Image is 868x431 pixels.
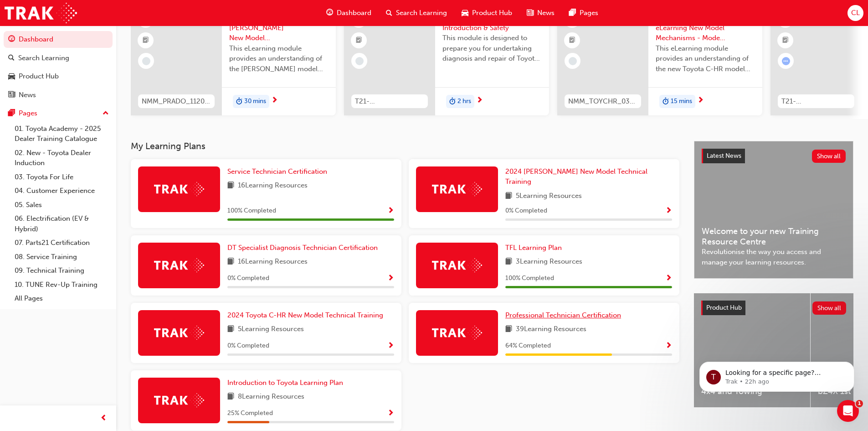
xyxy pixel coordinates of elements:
[8,109,15,118] span: pages-icon
[238,391,304,403] span: 8 Learning Resources
[686,343,868,406] iframe: Intercom notifications message
[11,250,113,264] a: 08. Service Training
[851,8,860,18] span: CL
[4,87,113,104] a: News
[11,198,113,212] a: 05. Sales
[227,408,273,419] span: 25 % Completed
[449,96,456,108] span: duration-icon
[387,408,394,419] button: Show Progress
[11,236,113,250] a: 07. Parts21 Certification
[702,149,846,163] a: Latest NewsShow all
[238,180,308,192] span: 16 Learning Resources
[462,7,468,19] span: car-icon
[142,96,211,107] span: NMM_PRADO_112024_MODULE_1
[454,4,519,22] a: car-iconProduct Hub
[442,33,542,64] span: This module is designed to prepare you for undertaking diagnosis and repair of Toyota & Lexus Ele...
[227,310,387,321] a: 2024 Toyota C-HR New Model Technical Training
[847,5,863,21] button: CL
[229,12,329,43] span: 2024 Landcruiser [PERSON_NAME] New Model Mechanisms - Model Outline 1
[100,413,107,424] span: prev-icon
[11,184,113,198] a: 04. Customer Experience
[227,273,269,284] span: 0 % Completed
[11,146,113,170] a: 02. New - Toyota Dealer Induction
[432,326,482,340] img: Trak
[781,96,851,107] span: T21-PTHV_HYBRID_PRE_EXAM
[562,4,606,22] a: pages-iconPages
[8,73,15,81] span: car-icon
[557,5,762,115] a: NMM_TOYCHR_032024_MODULE_12024 Toyota C-HR eLearning New Model Mechanisms - Model Outline (Module...
[516,256,582,268] span: 3 Learning Resources
[387,340,394,352] button: Show Progress
[227,243,381,253] a: DT Specialist Diagnosis Technician Certification
[812,150,846,163] button: Show all
[131,141,679,151] h3: My Learning Plans
[519,4,562,22] a: news-iconNews
[505,206,547,216] span: 0 % Completed
[505,166,672,187] a: 2024 [PERSON_NAME] New Model Technical Training
[837,400,859,422] iframe: Intercom live chat
[356,35,362,47] span: booktick-icon
[271,97,278,105] span: next-icon
[537,8,555,18] span: News
[4,50,113,67] a: Search Learning
[505,310,625,321] a: Professional Technician Certification
[707,152,741,160] span: Latest News
[4,105,113,122] button: Pages
[505,191,512,202] span: book-icon
[11,291,113,306] a: All Pages
[344,5,549,115] a: 0T21-FOD_HVIS_PREREQElectrification Introduction & SafetyThis module is designed to prepare you f...
[505,324,512,335] span: book-icon
[8,54,15,62] span: search-icon
[227,341,269,351] span: 0 % Completed
[505,273,554,284] span: 100 % Completed
[516,324,586,335] span: 39 Learning Resources
[387,273,394,284] button: Show Progress
[569,35,575,47] span: booktick-icon
[656,43,755,74] span: This eLearning module provides an understanding of the new Toyota C-HR model line-up and their Ka...
[227,311,383,319] span: 2024 Toyota C-HR New Model Technical Training
[663,96,669,108] span: duration-icon
[355,57,364,65] span: learningRecordVerb_NONE-icon
[387,207,394,215] span: Show Progress
[227,167,327,176] span: Service Technician Certification
[142,57,150,65] span: learningRecordVerb_NONE-icon
[476,97,483,105] span: next-icon
[4,31,113,48] a: Dashboard
[238,324,304,335] span: 5 Learning Resources
[19,71,59,82] div: Product Hub
[505,244,562,252] span: TFL Learning Plan
[505,243,565,253] a: TFL Learning Plan
[229,43,329,74] span: This eLearning module provides an understanding of the [PERSON_NAME] model line-up and its Katash...
[505,256,512,268] span: book-icon
[702,247,846,267] span: Revolutionise the way you access and manage your learning resources.
[665,275,672,283] span: Show Progress
[227,180,234,192] span: book-icon
[569,7,576,19] span: pages-icon
[568,96,637,107] span: NMM_TOYCHR_032024_MODULE_1
[387,410,394,418] span: Show Progress
[665,340,672,352] button: Show Progress
[19,90,36,100] div: News
[227,379,343,387] span: Introduction to Toyota Learning Plan
[154,393,204,407] img: Trak
[379,4,454,22] a: search-iconSearch Learning
[11,212,113,236] a: 06. Electrification (EV & Hybrid)
[5,3,77,23] a: Trak
[355,96,424,107] span: T21-FOD_HVIS_PREREQ
[665,342,672,350] span: Show Progress
[782,35,789,47] span: booktick-icon
[103,108,109,119] span: up-icon
[227,324,234,335] span: book-icon
[11,264,113,278] a: 09. Technical Training
[227,256,234,268] span: book-icon
[8,91,15,99] span: news-icon
[227,378,347,388] a: Introduction to Toyota Learning Plan
[4,68,113,85] a: Product Hub
[18,53,69,63] div: Search Learning
[236,96,242,108] span: duration-icon
[4,29,113,105] button: DashboardSearch LearningProduct HubNews
[337,8,371,18] span: Dashboard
